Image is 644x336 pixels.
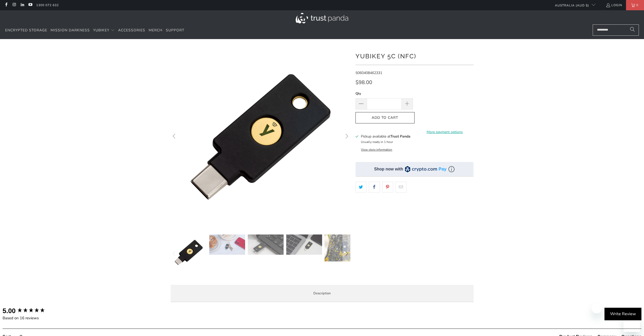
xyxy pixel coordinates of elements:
[171,285,474,302] label: Description
[606,2,622,8] a: Login
[374,166,403,172] div: Shop now with
[390,134,410,139] b: Trust Panda
[118,28,145,33] span: Accessories
[355,70,382,75] span: 5060408462331
[171,234,207,270] img: YubiKey 5C (NFC) - Trust Panda
[286,234,322,255] img: YubiKey 5C (NFC) - Trust Panda
[166,28,184,33] span: Support
[118,24,145,37] a: Accessories
[361,140,393,144] small: Usually ready in 1 hour
[3,315,56,321] div: Based on 16 reviews
[604,308,641,321] div: Write Review
[20,3,24,7] a: Trust Panda Australia on LinkedIn
[626,24,639,36] button: Search
[4,3,8,7] a: Trust Panda Australia on Facebook
[5,24,184,37] nav: Translation missing: en.navigation.header.main_nav
[171,47,350,227] a: YubiKey 5C (NFC) - Trust Panda
[209,234,245,255] img: YubiKey 5C (NFC) - Trust Panda
[592,303,602,313] iframe: Close message
[593,24,639,36] input: Search...
[355,91,413,96] label: Qty
[170,47,179,227] button: Previous
[361,134,410,139] h3: Pickup available at
[342,47,351,227] button: Next
[248,234,284,255] img: YubiKey 5C (NFC) - Trust Panda
[5,24,47,37] a: Encrypted Storage
[342,234,351,273] button: Next
[149,28,162,33] span: Merch
[12,3,16,7] a: Trust Panda Australia on Instagram
[51,24,90,37] a: Mission Darkness
[355,79,372,86] span: $98.00
[416,129,474,135] a: More payment options
[361,148,392,152] button: View store information
[396,182,407,193] a: Email this to a friend
[296,13,348,23] img: Trust Panda Australia
[166,24,184,37] a: Support
[355,51,474,61] h1: YubiKey 5C (NFC)
[3,306,56,315] div: Overall product rating out of 5: 5.00
[93,24,115,37] summary: YubiKey
[93,28,109,33] span: YubiKey
[369,182,380,193] a: Share this on Facebook
[355,112,415,124] button: Add to Cart
[36,2,59,8] a: 1300 072 632
[623,315,640,332] iframe: Button to launch messaging window
[28,3,32,7] a: Trust Panda Australia on YouTube
[149,24,162,37] a: Merch
[355,182,367,193] a: Share this on Twitter
[3,306,16,315] div: 5.00
[382,182,393,193] a: Share this on Pinterest
[5,28,47,33] span: Encrypted Storage
[17,307,45,314] div: 5.00 star rating
[170,234,179,273] button: Previous
[324,234,360,261] img: YubiKey 5C (NFC) - Trust Panda
[51,28,90,33] span: Mission Darkness
[361,116,409,120] span: Add to Cart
